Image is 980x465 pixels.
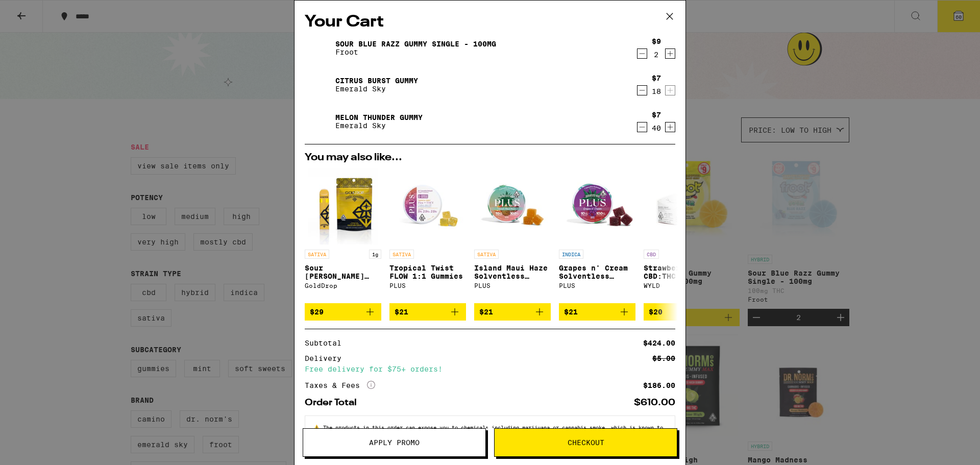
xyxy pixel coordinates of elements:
[313,424,663,443] span: The products in this order can expose you to chemicals including marijuana or cannabis smoke, whi...
[369,439,420,446] span: Apply Promo
[652,37,661,45] div: $9
[637,85,647,95] button: Decrement
[335,77,418,85] a: Citrus Burst Gummy
[643,382,675,389] div: $186.00
[395,308,408,316] span: $21
[568,439,604,446] span: Checkout
[665,85,675,95] button: Increment
[305,11,675,34] h2: Your Cart
[649,308,663,316] span: $20
[652,87,661,95] div: 18
[644,282,720,289] div: WYLD
[564,308,578,316] span: $21
[389,250,414,259] p: SATIVA
[644,250,659,259] p: CBD
[474,250,499,259] p: SATIVA
[389,282,466,289] div: PLUS
[474,168,551,244] img: PLUS - Island Maui Haze Solventless Gummies
[335,40,496,48] a: Sour Blue Razz Gummy Single - 100mg
[335,121,423,130] p: Emerald Sky
[559,282,635,289] div: PLUS
[335,113,423,121] a: Melon Thunder Gummy
[369,250,381,259] p: 1g
[643,339,675,347] div: $424.00
[665,48,675,59] button: Increment
[305,107,333,136] img: Melon Thunder Gummy
[474,303,551,321] button: Add to bag
[559,303,635,321] button: Add to bag
[494,428,677,457] button: Checkout
[665,122,675,132] button: Increment
[305,381,375,390] div: Taxes & Fees
[305,282,381,289] div: GoldDrop
[305,264,381,280] p: Sour [PERSON_NAME] Liquid Diamonds AIO - 1g
[559,168,635,244] img: PLUS - Grapes n' Cream Solventless Gummies
[305,303,381,321] button: Add to bag
[305,153,675,163] h2: You may also like...
[644,168,720,244] img: WYLD - Strawberry 20:1 CBD:THC Gummies
[305,339,349,347] div: Subtotal
[652,74,661,82] div: $7
[474,282,551,289] div: PLUS
[389,168,466,244] img: PLUS - Tropical Twist FLOW 1:1 Gummies
[644,264,720,280] p: Strawberry 20:1 CBD:THC Gummies
[305,34,333,62] img: Sour Blue Razz Gummy Single - 100mg
[389,264,466,280] p: Tropical Twist FLOW 1:1 Gummies
[652,51,661,59] div: 2
[559,264,635,280] p: Grapes n' Cream Solventless Gummies
[652,355,675,362] div: $5.00
[474,264,551,280] p: Island Maui Haze Solventless Gummies
[305,355,349,362] div: Delivery
[559,250,583,259] p: INDICA
[305,168,381,303] a: Open page for Sour Tangie Liquid Diamonds AIO - 1g from GoldDrop
[634,398,675,407] div: $610.00
[305,70,333,99] img: Citrus Burst Gummy
[652,111,661,119] div: $7
[644,168,720,303] a: Open page for Strawberry 20:1 CBD:THC Gummies from WYLD
[335,85,418,93] p: Emerald Sky
[389,303,466,321] button: Add to bag
[305,365,675,373] div: Free delivery for $75+ orders!
[652,124,661,132] div: 40
[303,428,486,457] button: Apply Promo
[644,303,720,321] button: Add to bag
[474,168,551,303] a: Open page for Island Maui Haze Solventless Gummies from PLUS
[310,308,324,316] span: $29
[637,122,647,132] button: Decrement
[305,398,364,407] div: Order Total
[637,48,647,59] button: Decrement
[479,308,493,316] span: $21
[6,7,73,15] span: Hi. Need any help?
[308,168,379,244] img: GoldDrop - Sour Tangie Liquid Diamonds AIO - 1g
[559,168,635,303] a: Open page for Grapes n' Cream Solventless Gummies from PLUS
[313,424,323,430] span: ⚠️
[335,48,496,56] p: Froot
[389,168,466,303] a: Open page for Tropical Twist FLOW 1:1 Gummies from PLUS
